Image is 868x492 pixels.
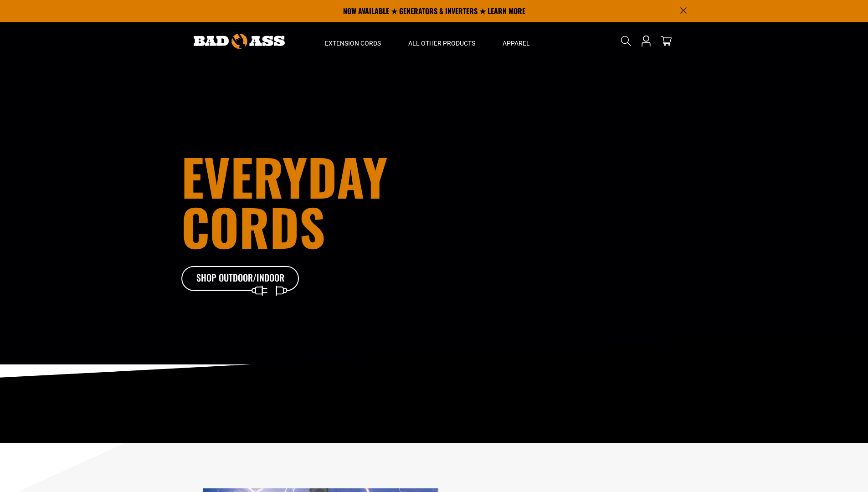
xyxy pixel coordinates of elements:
[181,266,300,292] a: Shop Outdoor/Indoor
[181,151,485,251] h1: Everyday cords
[489,22,544,60] summary: Apparel
[619,34,633,48] summary: Search
[503,39,530,47] span: Apparel
[325,39,381,47] span: Extension Cords
[311,22,395,60] summary: Extension Cords
[408,39,475,47] span: All Other Products
[194,34,285,49] img: Bad Ass Extension Cords
[395,22,489,60] summary: All Other Products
